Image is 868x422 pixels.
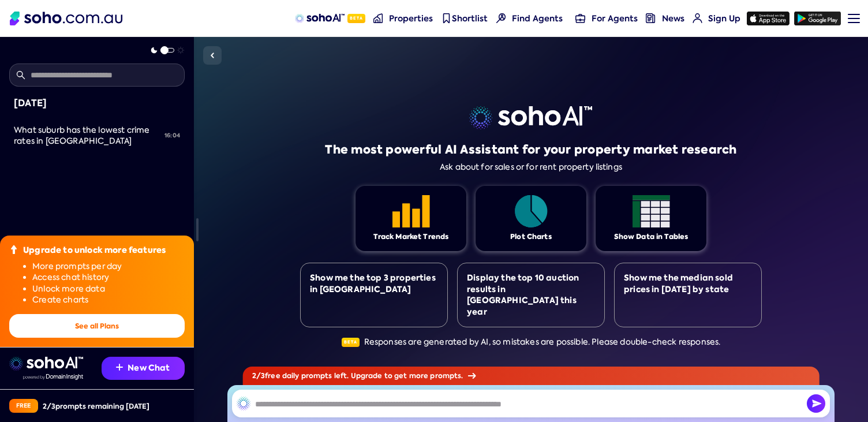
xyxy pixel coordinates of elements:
img: Recommendation icon [116,364,123,371]
div: Track Market Trends [373,232,449,242]
span: Sign Up [708,13,740,24]
span: What suburb has the lowest crime rates in [GEOGRAPHIC_DATA] [14,125,149,147]
div: Show Data in Tables [614,232,689,242]
button: New Chat [102,357,185,380]
h1: The most powerful AI Assistant for your property market research [325,141,736,158]
span: News [662,13,684,24]
div: Plot Charts [510,232,552,242]
li: Access chat history [32,272,185,283]
img: for-agents-nav icon [575,13,585,23]
span: Shortlist [452,13,488,24]
div: Ask about for sales or for rent property listings [440,162,622,172]
img: sohoai logo [469,106,592,129]
div: Free [9,399,38,413]
div: [DATE] [14,96,180,111]
div: Display the top 10 auction results in [GEOGRAPHIC_DATA] this year [467,272,595,318]
img: sohoAI logo [295,14,344,23]
div: Show me the median sold prices in [DATE] by state [624,272,752,295]
img: google-play icon [794,12,841,25]
span: Find Agents [512,13,563,24]
li: Create charts [32,294,185,306]
img: SohoAI logo black [237,397,250,410]
img: Arrow icon [468,373,476,379]
img: Sidebar toggle icon [205,48,219,62]
span: Properties [389,13,433,24]
img: Find agents icon [496,13,506,23]
img: sohoai logo [9,357,83,371]
img: for-agents-nav icon [693,13,702,23]
img: news-nav icon [646,13,656,23]
img: Data provided by Domain Insight [23,374,83,380]
div: 16:04 [160,123,185,148]
img: Upgrade icon [9,245,18,254]
div: Upgrade to unlock more features [23,245,166,256]
div: Responses are generated by AI, so mistakes are possible. Please double-check responses. [342,337,721,348]
div: What suburb has the lowest crime rates in Melbourne [14,125,160,147]
span: Beta [342,338,360,347]
div: 2 / 3 free daily prompts left. Upgrade to get more prompts. [243,367,820,385]
img: properties-nav icon [373,13,383,23]
a: What suburb has the lowest crime rates in [GEOGRAPHIC_DATA] [9,118,160,154]
button: See all Plans [9,314,185,338]
img: Send icon [807,394,825,413]
li: Unlock more data [32,283,185,295]
img: Feature 1 icon [392,195,430,227]
div: Show me the top 3 properties in [GEOGRAPHIC_DATA] [310,272,438,295]
span: For Agents [592,13,638,24]
img: Feature 1 icon [512,195,550,227]
button: Send [807,394,825,413]
img: Soho Logo [10,12,122,25]
img: app-store icon [747,12,790,25]
span: Beta [347,14,365,23]
div: 2 / 3 prompts remaining [DATE] [43,401,149,411]
img: shortlist-nav icon [442,13,451,23]
li: More prompts per day [32,261,185,272]
img: Feature 1 icon [633,195,670,227]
